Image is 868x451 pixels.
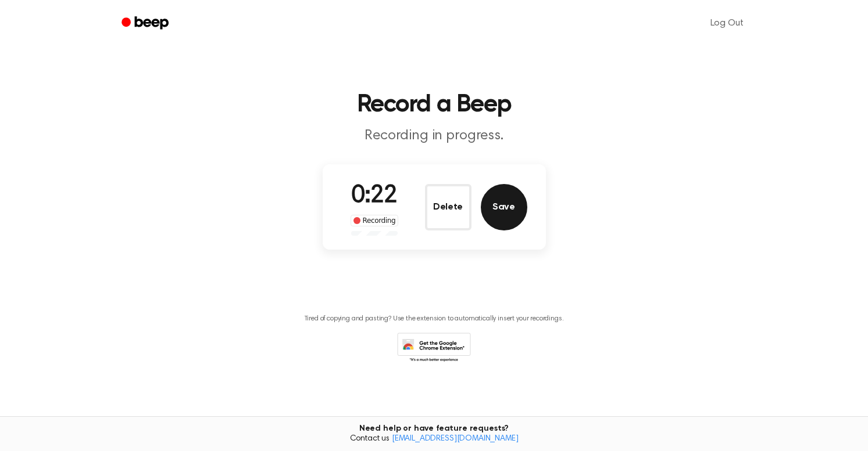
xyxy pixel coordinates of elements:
[351,215,399,226] div: Recording
[351,184,398,208] span: 0:22
[425,184,471,230] button: Delete Audio Record
[113,12,179,35] a: Beep
[211,127,658,146] p: Recording in progress.
[481,184,527,230] button: Save Audio Record
[305,315,564,323] p: Tired of copying and pasting? Use the extension to automatically insert your recordings.
[699,9,755,37] a: Log Out
[392,435,519,443] a: [EMAIL_ADDRESS][DOMAIN_NAME]
[7,434,861,445] span: Contact us
[137,93,732,117] h1: Record a Beep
